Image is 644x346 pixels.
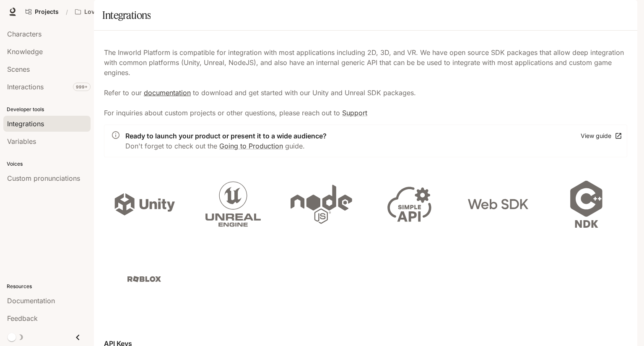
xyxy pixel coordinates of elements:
[102,7,151,23] h1: Integrations
[342,109,367,117] a: Support
[144,88,191,97] a: documentation
[581,131,611,141] div: View guide
[125,131,327,141] p: Ready to launch your product or present it to a wide audience?
[62,8,71,16] div: /
[84,8,126,16] p: Love Bird Cam
[125,141,327,151] p: Don't forget to check out the guide.
[35,8,59,16] span: Projects
[22,3,62,20] a: Go to projects
[104,47,627,118] p: The Inworld Platform is compatible for integration with most applications including 2D, 3D, and V...
[579,129,623,143] a: View guide
[71,3,139,20] button: All workspaces
[219,142,283,150] a: Going to Production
